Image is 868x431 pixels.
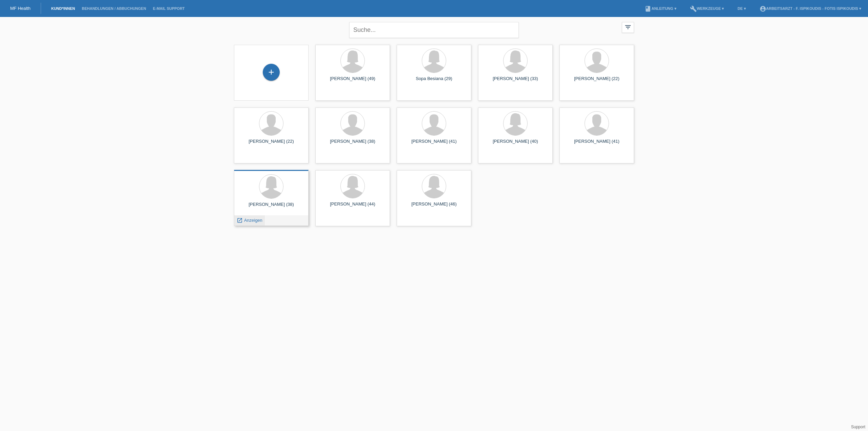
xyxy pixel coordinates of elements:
div: [PERSON_NAME] (22) [239,139,303,150]
div: [PERSON_NAME] (41) [402,139,466,150]
div: [PERSON_NAME] (40) [484,139,547,150]
a: DE ▾ [734,6,749,11]
a: bookAnleitung ▾ [641,6,679,11]
div: Sopa Besiana (29) [402,76,466,87]
div: [PERSON_NAME] (49) [321,76,384,87]
a: account_circleArbeitsarzt - F. Ispikoudis - Fotis Ispikoudis ▾ [756,6,865,11]
a: Kund*innen [48,6,78,11]
a: buildWerkzeuge ▾ [687,6,728,11]
div: [PERSON_NAME] (38) [239,202,303,213]
div: [PERSON_NAME] (33) [484,76,547,87]
i: account_circle [759,5,766,12]
i: build [690,5,697,12]
a: Behandlungen / Abbuchungen [78,6,150,11]
i: launch [237,217,243,223]
a: Support [851,425,865,429]
span: Anzeigen [244,218,262,223]
i: book [645,5,651,12]
div: [PERSON_NAME] (38) [321,139,384,150]
a: E-Mail Support [150,6,188,11]
div: [PERSON_NAME] (46) [402,201,466,212]
i: filter_list [624,23,632,31]
div: [PERSON_NAME] (22) [565,76,629,87]
a: MF Health [10,6,31,11]
input: Suche... [349,22,519,38]
div: [PERSON_NAME] (44) [321,201,384,212]
a: launch Anzeigen [237,218,262,223]
div: Kund*in hinzufügen [263,66,279,78]
div: [PERSON_NAME] (41) [565,139,629,150]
